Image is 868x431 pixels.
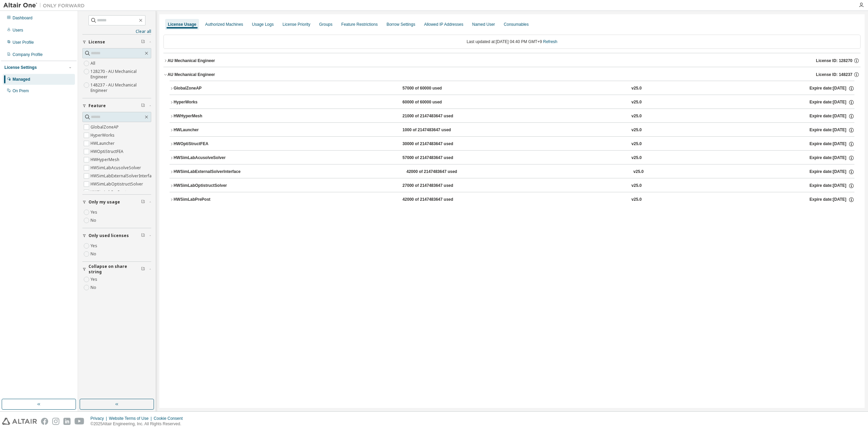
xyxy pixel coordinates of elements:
div: v25.0 [631,183,642,189]
button: HWHyperMesh21000 of 2147483647 usedv25.0Expire date:[DATE] [170,109,854,124]
div: Privacy [91,416,109,421]
div: v25.0 [631,141,642,147]
label: GlobalZoneAP [91,123,120,131]
div: Company Profile [13,52,43,57]
div: 57000 of 60000 used [402,85,463,92]
div: HWLauncher [174,127,235,133]
label: HWSimLabAcusolveSolver [91,164,142,172]
div: v25.0 [631,99,642,105]
div: HWSimLabAcusolveSolver [174,155,235,161]
img: instagram.svg [52,418,59,425]
button: Only my usage [82,195,151,210]
img: facebook.svg [41,418,48,425]
span: Only used licenses [88,233,129,238]
div: Expire date: [DATE] [810,127,854,133]
div: Expire date: [DATE] [810,141,854,147]
label: Yes [91,275,99,283]
label: HWSimLabOptistructSolver [91,180,144,188]
div: HyperWorks [174,99,235,105]
label: 128270 - AU Mechanical Engineer [91,67,151,81]
button: AU Mechanical EngineerLicense ID: 128270 [163,53,861,68]
span: Clear filter [141,103,145,109]
a: Clear all [82,29,151,34]
img: linkedin.svg [63,418,71,425]
button: Feature [82,98,151,113]
div: Expire date: [DATE] [809,169,854,175]
span: Clear filter [141,267,145,272]
div: AU Mechanical Engineer [167,72,215,77]
div: 42000 of 2147483647 used [407,169,468,175]
div: Managed [13,77,30,82]
div: 57000 of 2147483647 used [402,155,463,161]
span: License ID: 128270 [816,58,852,63]
div: Expire date: [DATE] [810,155,854,161]
label: 148237 - AU Mechanical Engineer [91,81,151,95]
div: Borrow Settings [387,22,415,27]
div: HWSimLabOptistructSolver [174,183,235,189]
span: License ID: 148237 [816,72,852,77]
label: HWSimLabExternalSolverInterface [91,172,157,180]
div: v25.0 [631,113,642,119]
label: HWOptiStructFEA [91,148,125,156]
button: Collapse on share string [82,262,151,277]
button: HWSimLabPrePost42000 of 2147483647 usedv25.0Expire date:[DATE] [170,192,854,207]
div: AU Mechanical Engineer [167,58,215,63]
label: Yes [91,242,99,250]
img: altair_logo.svg [2,418,37,425]
button: License [82,35,151,50]
a: Refresh [543,39,557,44]
button: HWOptiStructFEA30000 of 2147483647 usedv25.0Expire date:[DATE] [170,137,854,152]
div: Expire date: [DATE] [810,85,854,92]
label: No [91,283,98,292]
div: Website Terms of Use [109,416,154,421]
div: Allowed IP Addresses [424,22,463,27]
span: Only my usage [88,199,120,205]
label: HWLauncher [91,139,116,148]
div: Expire date: [DATE] [810,99,854,105]
div: v25.0 [631,155,642,161]
div: 60000 of 60000 used [402,99,463,105]
div: 30000 of 2147483647 used [402,141,463,147]
div: HWHyperMesh [174,113,235,119]
div: HWOptiStructFEA [174,141,235,147]
button: Only used licenses [82,228,151,243]
button: HyperWorks60000 of 60000 usedv25.0Expire date:[DATE] [170,95,854,110]
button: HWSimLabAcusolveSolver57000 of 2147483647 usedv25.0Expire date:[DATE] [170,151,854,165]
img: youtube.svg [75,418,84,425]
span: Clear filter [141,39,145,45]
div: 27000 of 2147483647 used [402,183,463,189]
div: Dashboard [13,15,33,21]
span: Collapse on share string [88,264,141,275]
div: 1000 of 2147483647 used [402,127,463,133]
label: HyperWorks [91,131,116,139]
div: v25.0 [631,127,642,133]
label: HWSimLabPrePost [91,188,128,196]
div: Consumables [504,22,529,27]
div: Authorized Machines [205,22,243,27]
div: Expire date: [DATE] [810,113,854,119]
label: All [91,59,97,67]
label: No [91,250,98,258]
div: GlobalZoneAP [174,85,235,92]
label: No [91,216,98,224]
div: HWSimLabExternalSolverInterface [174,169,240,175]
button: HWLauncher1000 of 2147483647 usedv25.0Expire date:[DATE] [170,123,854,138]
div: v25.0 [631,197,642,203]
div: Users [13,27,23,33]
div: On Prem [13,88,29,94]
button: GlobalZoneAP57000 of 60000 usedv25.0Expire date:[DATE] [170,81,854,96]
div: License Settings [4,65,37,70]
div: License Usage [168,22,196,27]
div: Usage Logs [252,22,274,27]
span: Clear filter [141,199,145,205]
div: HWSimLabPrePost [174,197,235,203]
button: AU Mechanical EngineerLicense ID: 148237 [163,67,861,82]
span: License [88,39,105,45]
label: HWHyperMesh [91,156,121,164]
div: v25.0 [631,85,642,92]
div: 42000 of 2147483647 used [402,197,463,203]
div: Cookie Consent [154,416,186,421]
p: © 2025 Altair Engineering, Inc. All Rights Reserved. [91,421,187,427]
div: Expire date: [DATE] [810,183,854,189]
div: Last updated at: [DATE] 04:40 PM GMT+9 [163,35,861,49]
